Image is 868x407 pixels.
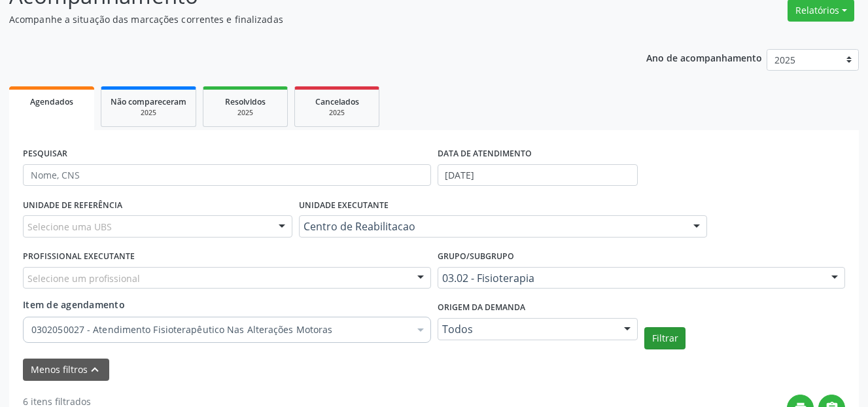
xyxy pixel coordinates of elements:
[23,247,135,267] label: PROFISSIONAL EXECUTANTE
[644,327,686,349] button: Filtrar
[23,144,67,164] label: PESQUISAR
[442,323,612,336] span: Todos
[438,164,638,186] input: Selecione um intervalo
[213,108,278,118] div: 2025
[23,359,109,381] button: Menos filtroskeyboard_arrow_up
[9,12,604,26] p: Acompanhe a situação das marcações correntes e finalizadas
[646,49,762,65] p: Ano de acompanhamento
[438,144,532,164] label: DATA DE ATENDIMENTO
[438,298,525,318] label: Origem da demanda
[438,247,514,267] label: Grupo/Subgrupo
[27,272,140,285] span: Selecione um profissional
[30,96,73,107] span: Agendados
[23,164,431,186] input: Nome, CNS
[442,272,819,285] span: 03.02 - Fisioterapia
[304,220,680,233] span: Centro de Reabilitacao
[315,96,359,107] span: Cancelados
[23,195,122,215] label: UNIDADE DE REFERÊNCIA
[27,220,112,234] span: Selecione uma UBS
[111,96,186,107] span: Não compareceram
[299,195,389,215] label: UNIDADE EXECUTANTE
[23,298,125,311] span: Item de agendamento
[31,323,409,336] span: 0302050027 - Atendimento Fisioterapêutico Nas Alterações Motoras
[304,108,370,118] div: 2025
[111,108,186,118] div: 2025
[225,96,266,107] span: Resolvidos
[88,363,102,377] i: keyboard_arrow_up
